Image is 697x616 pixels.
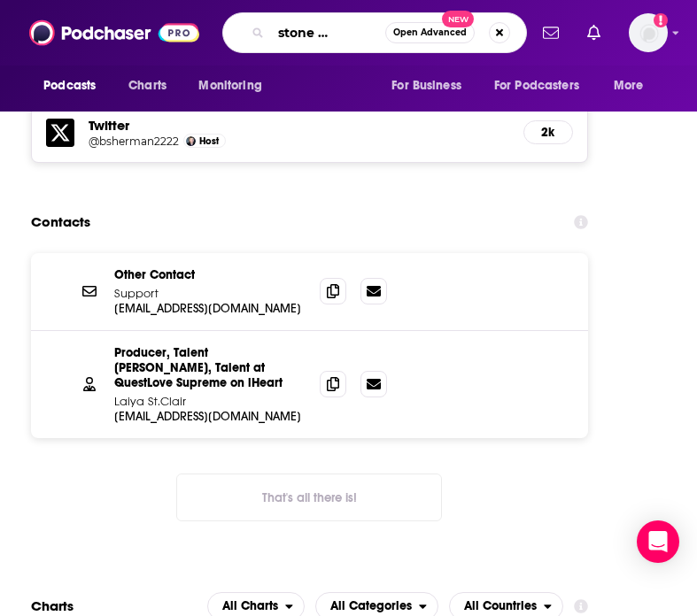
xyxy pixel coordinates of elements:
[222,12,527,53] div: Search podcasts, credits, & more...
[31,205,90,239] h2: Contacts
[629,13,668,52] button: Show profile menu
[538,125,558,140] h5: 2k
[330,600,412,612] span: All Categories
[114,267,306,282] p: Other Contact
[494,73,579,98] span: For Podcasters
[464,600,537,612] span: All Countries
[114,345,306,390] p: Producer, Talent [PERSON_NAME], Talent at QuestLove Supreme on iHeart
[114,394,306,409] p: Laiya St.Clair
[114,301,306,316] p: [EMAIL_ADDRESS][DOMAIN_NAME]
[601,69,666,103] button: open menu
[114,409,306,424] p: [EMAIL_ADDRESS][DOMAIN_NAME]
[186,69,284,103] button: open menu
[391,73,461,98] span: For Business
[580,18,608,48] a: Show notifications dropdown
[271,19,385,47] input: Search podcasts, credits, & more...
[614,73,644,98] span: More
[654,13,668,27] svg: Add a profile image
[222,600,278,612] span: All Charts
[176,474,442,521] button: Nothing here.
[483,69,605,103] button: open menu
[128,73,167,98] span: Charts
[385,22,475,43] button: Open AdvancedNew
[442,11,474,27] span: New
[393,28,467,37] span: Open Advanced
[536,18,566,48] a: Show notifications dropdown
[637,520,679,563] div: Open Intercom Messenger
[379,69,484,103] button: open menu
[199,135,219,147] span: Host
[31,69,119,103] button: open menu
[89,135,179,148] a: @bsherman2222
[629,13,668,52] img: User Profile
[198,73,261,98] span: Monitoring
[114,286,306,301] p: Support
[43,73,96,98] span: Podcasts
[186,136,196,146] img: Bill Sherman
[89,117,509,134] h5: Twitter
[117,69,177,103] a: Charts
[31,597,74,614] h2: Charts
[29,16,199,50] img: Podchaser - Follow, Share and Rate Podcasts
[629,13,668,52] span: Logged in as VHannley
